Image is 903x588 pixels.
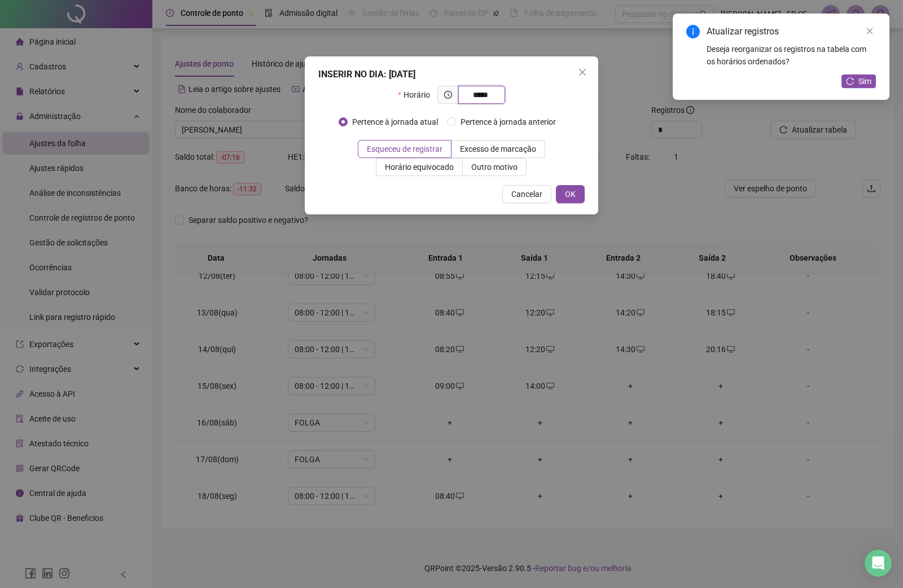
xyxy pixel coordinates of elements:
span: Horário equivocado [385,163,454,172]
label: Horário [398,86,437,104]
span: clock-circle [444,91,452,99]
span: Outro motivo [471,163,518,172]
span: info-circle [686,25,700,38]
div: INSERIR NO DIA : [DATE] [318,68,585,81]
div: Deseja reorganizar os registros na tabela com os horários ordenados? [707,43,876,68]
div: Atualizar registros [707,25,876,38]
button: Close [573,63,591,81]
span: OK [565,188,576,200]
span: Sim [858,75,871,87]
span: reload [846,77,854,85]
span: Esqueceu de registrar [367,144,442,153]
button: Cancelar [502,185,551,203]
div: Open Intercom Messenger [865,550,892,577]
span: close [578,68,587,77]
span: Pertence à jornada atual [348,116,442,128]
span: Cancelar [511,188,542,200]
span: close [866,27,874,35]
span: Pertence à jornada anterior [456,116,560,128]
button: Sim [841,74,876,88]
span: Excesso de marcação [460,144,536,153]
button: OK [556,185,585,203]
a: Close [863,25,876,37]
